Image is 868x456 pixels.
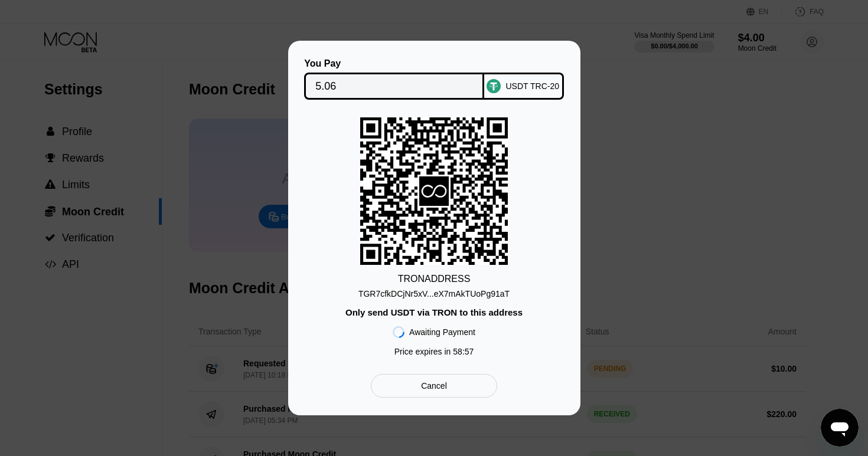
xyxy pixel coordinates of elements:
div: Only send USDT via TRON to this address [345,307,523,317]
span: 58 : 57 [453,347,474,356]
div: Cancel [421,380,447,391]
div: TRON ADDRESS [398,274,471,284]
div: TGR7cfkDCjNr5xV...eX7mAkTUoPg91aT [358,284,510,298]
div: Cancel [371,374,497,398]
iframe: Bouton de lancement de la fenêtre de messagerie [821,409,859,447]
div: Awaiting Payment [409,327,475,337]
div: TGR7cfkDCjNr5xV...eX7mAkTUoPg91aT [358,289,510,298]
div: USDT TRC-20 [505,81,559,91]
div: You Pay [304,58,484,69]
div: You PayUSDT TRC-20 [306,58,563,100]
div: Price expires in [394,347,474,356]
